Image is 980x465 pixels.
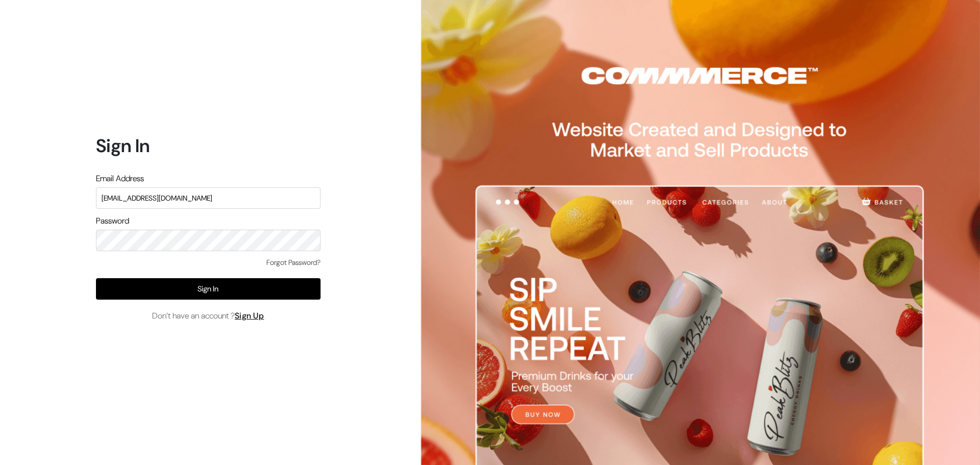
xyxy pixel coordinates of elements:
[96,215,129,227] label: Password
[96,278,321,300] button: Sign In
[152,310,264,322] span: Don’t have an account ?
[235,310,264,321] a: Sign Up
[96,135,321,157] h1: Sign In
[266,257,321,268] a: Forgot Password?
[96,173,144,185] label: Email Address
